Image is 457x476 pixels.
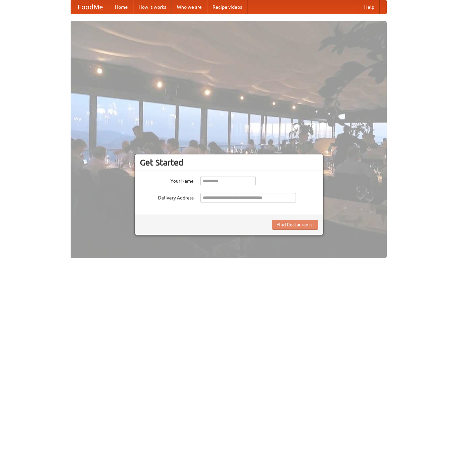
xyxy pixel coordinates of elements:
[207,0,247,14] a: Recipe videos
[140,176,194,184] label: Your Name
[272,220,318,230] button: Find Restaurants!
[133,0,172,14] a: How it works
[172,0,207,14] a: Who we are
[71,0,110,14] a: FoodMe
[359,0,380,14] a: Help
[140,157,318,168] h3: Get Started
[140,193,194,201] label: Delivery Address
[110,0,133,14] a: Home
